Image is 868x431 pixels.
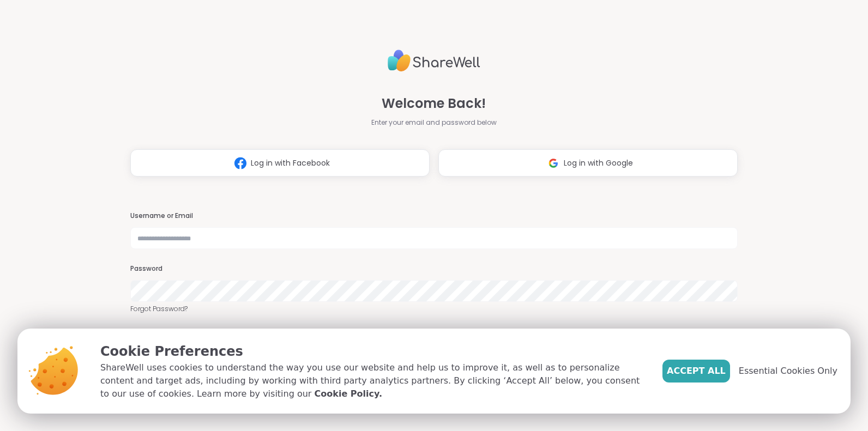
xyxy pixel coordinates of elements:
button: Log in with Google [438,149,738,177]
p: Cookie Preferences [100,342,645,361]
a: Forgot Password? [130,304,738,314]
h3: Password [130,264,738,274]
a: Cookie Policy. [315,387,382,400]
span: Enter your email and password below [371,118,497,128]
p: ShareWell uses cookies to understand the way you use our website and help us to improve it, as we... [100,361,645,400]
span: Welcome Back! [382,94,486,113]
button: Log in with Facebook [130,149,430,177]
button: Accept All [662,360,730,383]
img: ShareWell Logomark [230,153,251,173]
h3: Username or Email [130,211,738,221]
span: Log in with Google [564,157,633,169]
span: Essential Cookies Only [739,365,837,378]
img: ShareWell Logo [388,45,480,76]
span: Log in with Facebook [251,157,330,169]
span: Accept All [667,365,726,378]
img: ShareWell Logomark [543,153,564,173]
